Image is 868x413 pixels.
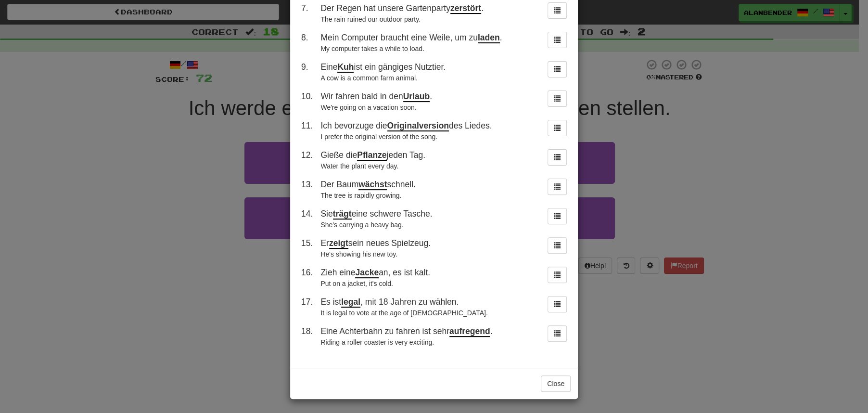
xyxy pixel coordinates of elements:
span: Zieh eine an, es ist kalt. [320,268,430,278]
u: Urlaub [403,91,430,102]
div: Riding a roller coaster is very exciting. [320,337,536,347]
span: Ich bevorzuge die des Liedes. [320,121,492,131]
span: Eine ist ein gängiges Nutztier. [320,62,446,73]
u: Jacke [355,268,379,278]
u: Pflanze [357,150,386,161]
div: It is legal to vote at the age of [DEMOGRAPHIC_DATA]. [320,308,536,318]
span: Mein Computer braucht eine Weile, um zu . [320,33,502,43]
span: Er sein neues Spielzeug. [320,238,431,249]
td: 14 . [297,204,317,233]
td: 8 . [297,28,317,57]
div: The rain ruined our outdoor party. [320,14,536,24]
td: 16 . [297,263,317,292]
div: She's carrying a heavy bag. [320,220,536,230]
span: Eine Achterbahn zu fahren ist sehr . [320,326,492,337]
div: He's showing his new toy. [320,249,536,259]
span: Der Baum schnell. [320,180,415,190]
span: Der Regen hat unsere Gartenparty . [320,3,484,14]
u: Originalversion [387,121,449,131]
span: Es ist , mit 18 Jahren zu wählen. [320,297,459,308]
div: Water the plant every day. [320,161,536,171]
button: Close [541,375,571,392]
span: Wir fahren bald in den . [320,91,432,102]
u: zeigt [329,238,348,249]
u: wächst [358,180,387,190]
div: I prefer the original version of the song. [320,132,536,142]
div: We're going on a vacation soon. [320,103,536,112]
span: Sie eine schwere Tasche. [320,209,432,219]
span: Gieße die jeden Tag. [320,150,425,161]
td: 11 . [297,116,317,145]
div: The tree is rapidly growing. [320,191,536,200]
td: 15 . [297,233,317,263]
td: 10 . [297,87,317,116]
div: A cow is a common farm animal. [320,73,536,83]
td: 18 . [297,322,317,351]
u: laden [478,33,500,43]
div: Put on a jacket, it's cold. [320,279,536,288]
u: trägt [333,209,352,219]
td: 13 . [297,175,317,204]
u: Kuh [337,62,354,73]
td: 9 . [297,57,317,87]
u: legal [341,297,360,308]
td: 17 . [297,292,317,322]
u: zerstört [450,3,481,14]
td: 12 . [297,145,317,175]
div: My computer takes a while to load. [320,44,536,53]
u: aufregend [449,326,490,337]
